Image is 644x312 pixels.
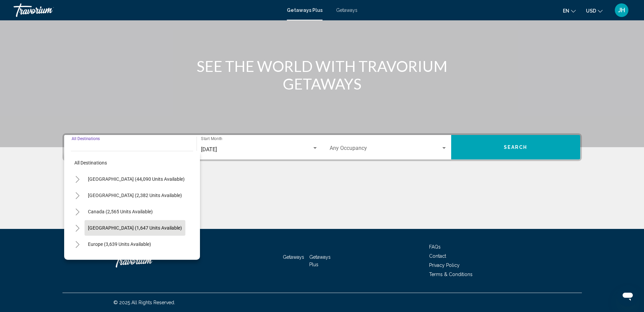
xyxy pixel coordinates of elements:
[613,3,630,17] button: User Menu
[85,204,156,219] button: Canada (2,565 units available)
[618,7,625,14] span: JH
[429,244,441,250] a: FAQs
[586,8,596,14] span: USD
[336,7,357,13] a: Getaways
[14,3,280,17] a: Travorium
[195,57,449,93] h1: SEE THE WORLD WITH TRAVORIUM GETAWAYS
[504,145,528,150] span: Search
[113,300,175,305] span: © 2025 All Rights Reserved.
[71,189,85,202] button: Toggle Mexico (2,382 units available)
[429,262,460,268] a: Privacy Policy
[74,160,107,165] span: All destinations
[563,8,569,14] span: en
[287,7,323,13] a: Getaways Plus
[113,251,181,271] a: Travorium
[71,237,85,251] button: Toggle Europe (3,639 units available)
[71,155,193,171] button: All destinations
[64,135,580,159] div: Search widget
[617,285,639,307] iframe: Button to launch messaging window
[85,188,185,203] button: [GEOGRAPHIC_DATA] (2,382 units available)
[85,171,188,187] button: [GEOGRAPHIC_DATA] (44,090 units available)
[451,135,580,159] button: Search
[88,241,151,247] span: Europe (3,639 units available)
[71,221,85,235] button: Toggle Caribbean & Atlantic Islands (1,647 units available)
[586,6,603,16] button: Change currency
[85,253,155,268] button: Australia (189 units available)
[88,225,182,231] span: [GEOGRAPHIC_DATA] (1,647 units available)
[71,254,85,267] button: Toggle Australia (189 units available)
[429,253,446,259] a: Contact
[71,172,85,186] button: Toggle United States (44,090 units available)
[88,176,185,182] span: [GEOGRAPHIC_DATA] (44,090 units available)
[88,209,153,214] span: Canada (2,565 units available)
[563,6,576,16] button: Change language
[85,236,154,252] button: Europe (3,639 units available)
[201,146,217,153] span: [DATE]
[429,272,473,277] a: Terms & Conditions
[71,205,85,218] button: Toggle Canada (2,565 units available)
[283,254,304,260] a: Getaways
[85,220,185,236] button: [GEOGRAPHIC_DATA] (1,647 units available)
[88,193,182,198] span: [GEOGRAPHIC_DATA] (2,382 units available)
[309,254,331,267] a: Getaways Plus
